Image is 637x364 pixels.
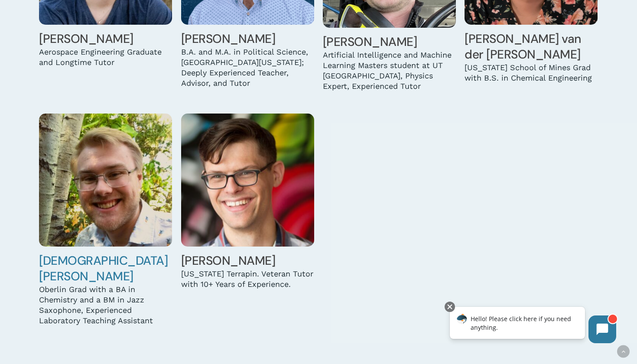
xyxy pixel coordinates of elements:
div: Aerospace Engineering Graduate and Longtime Tutor [39,47,172,68]
a: [PERSON_NAME] [39,31,133,47]
a: [PERSON_NAME] [181,253,276,269]
a: [DEMOGRAPHIC_DATA][PERSON_NAME] [39,253,168,284]
div: Oberlin Grad with a BA in Chemistry and a BM in Jazz Saxophone, Experienced Laboratory Teaching A... [39,284,172,326]
div: Artificial Intelligence and Machine Learning Masters student at UT [GEOGRAPHIC_DATA], Physics Exp... [323,50,456,91]
img: Nate Ycas [181,114,314,247]
iframe: Chatbot [441,300,625,352]
a: [PERSON_NAME] van der [PERSON_NAME] [465,31,581,62]
div: [US_STATE] School of Mines Grad with B.S. in Chemical Engineering [465,62,598,83]
a: [PERSON_NAME] [181,31,276,47]
div: [US_STATE] Terrapin. Veteran Tutor with 10+ Years of Experience. [181,269,314,289]
img: Christian Wilson [39,114,172,247]
div: B.A. and M.A. in Political Science, [GEOGRAPHIC_DATA][US_STATE]; Deeply Experienced Teacher, Advi... [181,47,314,88]
a: [PERSON_NAME] [323,34,417,50]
